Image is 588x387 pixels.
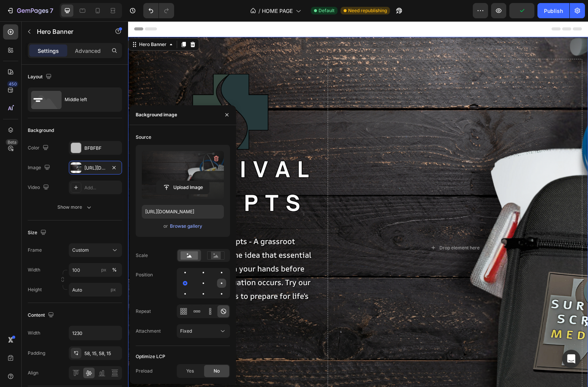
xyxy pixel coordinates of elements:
[143,3,174,18] div: Undo/Redo
[69,326,122,340] input: Auto
[111,287,116,292] span: px
[110,265,119,274] button: px
[28,330,40,336] div: Width
[163,222,168,231] span: or
[142,205,224,219] input: https://example.com/image.jpg
[319,7,334,14] span: Default
[180,328,192,334] span: Fixed
[38,47,59,55] p: Settings
[10,20,40,27] div: Hero Banner
[99,265,108,274] button: %
[65,91,111,108] div: Middle left
[214,368,220,374] span: No
[28,266,40,273] label: Width
[28,182,51,193] div: Video
[136,134,151,141] div: Source
[537,3,569,18] button: Publish
[72,247,89,254] span: Custom
[28,72,53,82] div: Layout
[311,224,352,230] div: Drop element here
[28,143,50,153] div: Color
[28,350,45,357] div: Padding
[69,243,122,257] button: Custom
[136,328,161,335] div: Attachment
[69,283,122,297] input: px
[84,145,120,152] div: BFBFBF
[177,324,230,338] button: Fixed
[562,350,580,368] div: Open Intercom Messenger
[57,203,93,211] div: Show more
[136,368,152,374] div: Preload
[84,350,120,357] div: 58, 15, 58, 15
[128,21,588,387] iframe: Design area
[28,286,42,293] label: Height
[28,370,38,376] div: Align
[136,308,151,315] div: Repeat
[258,7,260,15] span: /
[136,252,148,259] div: Scale
[37,27,101,36] p: Hero Banner
[170,222,203,230] button: Browse gallery
[84,165,106,171] div: [URL][DOMAIN_NAME]
[186,368,194,374] span: Yes
[136,271,153,278] div: Position
[28,127,54,134] div: Background
[75,47,101,55] p: Advanced
[28,200,122,214] button: Show more
[156,181,209,194] button: Upload Image
[101,266,106,273] div: px
[544,7,563,15] div: Publish
[69,263,122,277] input: px%
[262,7,293,15] span: HOME PAGE
[7,81,18,87] div: 450
[3,3,57,18] button: 7
[84,184,120,191] div: Add...
[136,353,165,360] div: Optimize LCP
[112,266,117,273] div: %
[6,139,18,145] div: Beta
[136,111,177,118] div: Background image
[28,163,52,173] div: Image
[28,247,42,254] label: Frame
[170,223,202,230] div: Browse gallery
[348,7,387,14] span: Need republishing
[50,6,53,15] p: 7
[28,228,48,238] div: Size
[28,310,55,320] div: Content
